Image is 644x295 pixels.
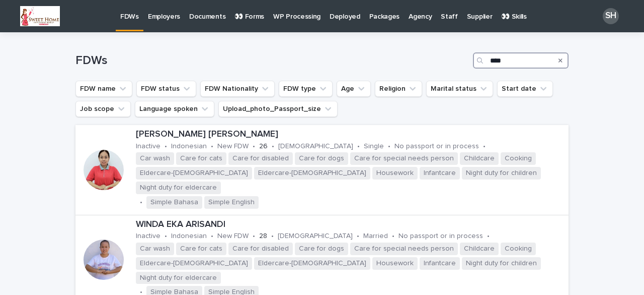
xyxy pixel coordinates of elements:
[372,167,418,180] span: Housework
[295,243,348,255] span: Care for dogs
[136,243,174,255] span: Car wash
[75,125,569,215] a: [PERSON_NAME] [PERSON_NAME]Inactive•Indonesian•New FDW•26•[DEMOGRAPHIC_DATA]•Single•No passport o...
[350,243,458,255] span: Care for special needs person
[136,232,160,241] p: Inactive
[462,167,541,180] span: Night duty for children
[211,232,213,241] p: •
[497,81,553,97] button: Start date
[420,257,460,270] span: Infantcare
[165,142,167,151] p: •
[501,243,536,255] span: Cooking
[176,152,226,165] span: Care for cats
[394,142,479,151] p: No passport or in process
[218,101,338,117] button: Upload_photo_Passport_size
[259,142,268,151] p: 26
[176,243,226,255] span: Care for cats
[253,232,255,241] p: •
[460,152,499,165] span: Childcare
[140,198,142,207] p: •
[75,101,131,117] button: Job scope
[372,257,418,270] span: Housework
[136,142,160,151] p: Inactive
[228,243,293,255] span: Care for disabled
[75,81,132,97] button: FDW name
[487,232,490,241] p: •
[136,272,221,284] span: Night duty for eldercare
[483,142,486,151] p: •
[204,196,259,209] span: Simple English
[136,81,196,97] button: FDW status
[171,142,207,151] p: Indonesian
[426,81,493,97] button: Marital status
[357,142,360,151] p: •
[350,152,458,165] span: Care for special needs person
[171,232,207,241] p: Indonesian
[603,8,619,24] div: SH
[278,142,353,151] p: [DEMOGRAPHIC_DATA]
[136,152,174,165] span: Car wash
[136,167,252,180] span: Eldercare-[DEMOGRAPHIC_DATA]
[136,182,221,194] span: Night duty for eldercare
[20,6,60,26] img: tBtA7m6pGC2cfqnmzz7e1HISek9VJqvkjx1iKAabY8E
[135,101,214,117] button: Language spoken
[253,142,255,151] p: •
[228,152,293,165] span: Care for disabled
[259,232,267,241] p: 28
[75,53,469,68] h1: FDWs
[217,142,249,151] p: New FDW
[136,257,252,270] span: Eldercare-[DEMOGRAPHIC_DATA]
[136,129,565,140] p: [PERSON_NAME] [PERSON_NAME]
[473,52,569,69] input: Search
[295,152,348,165] span: Care for dogs
[136,219,565,230] p: WINDA EKA ARISANDI
[364,142,384,151] p: Single
[271,232,274,241] p: •
[146,196,202,209] span: Simple Bahasa
[254,167,370,180] span: Eldercare-[DEMOGRAPHIC_DATA]
[462,257,541,270] span: Night duty for children
[200,81,275,97] button: FDW Nationality
[375,81,422,97] button: Religion
[392,232,394,241] p: •
[278,232,353,241] p: [DEMOGRAPHIC_DATA]
[272,142,274,151] p: •
[363,232,388,241] p: Married
[337,81,371,97] button: Age
[254,257,370,270] span: Eldercare-[DEMOGRAPHIC_DATA]
[398,232,483,241] p: No passport or in process
[388,142,390,151] p: •
[217,232,249,241] p: New FDW
[165,232,167,241] p: •
[357,232,359,241] p: •
[501,152,536,165] span: Cooking
[420,167,460,180] span: Infantcare
[279,81,333,97] button: FDW type
[211,142,213,151] p: •
[460,243,499,255] span: Childcare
